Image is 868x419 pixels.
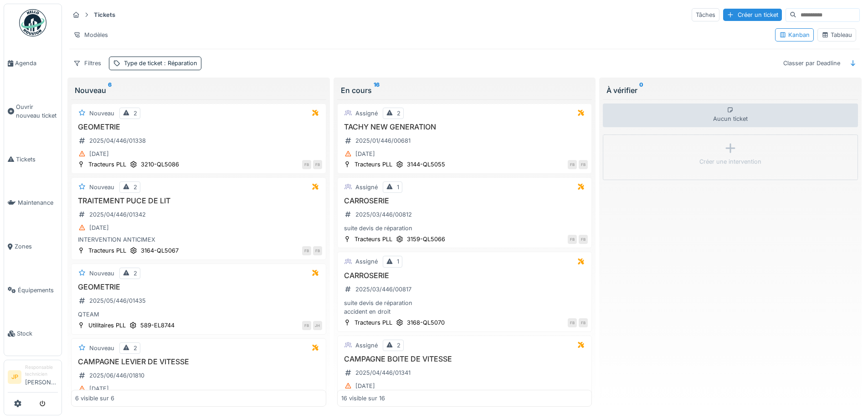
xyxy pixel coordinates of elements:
li: JP [8,370,21,384]
div: 2025/06/446/01810 [89,371,144,380]
div: Kanban [779,31,810,39]
h3: TACHY NEW GENERATION [341,123,588,131]
span: Stock [17,329,58,338]
div: 6 visible sur 6 [75,394,114,403]
strong: Tickets [90,10,119,19]
div: Aucun ticket [603,103,858,127]
div: 2 [397,109,401,118]
a: Ouvrir nouveau ticket [4,85,62,138]
div: FB [579,318,588,327]
div: 2025/04/446/01338 [89,136,146,145]
span: Maintenance [18,198,58,207]
h3: CARROSERIE [341,271,588,280]
span: : Réparation [162,60,197,67]
a: Tickets [4,138,62,181]
div: Créer un ticket [723,9,782,21]
span: Équipements [18,286,58,295]
div: 589-EL8744 [140,321,175,330]
div: 1 [397,257,399,266]
a: Stock [4,312,62,356]
a: Zones [4,225,62,269]
div: FB [568,235,577,244]
sup: 6 [108,85,112,96]
div: 2 [134,109,137,118]
div: Assigné [355,341,378,350]
div: Créer une intervention [699,157,761,166]
img: Badge_color-CXgf-gQk.svg [19,9,46,36]
div: FB [579,160,588,169]
div: Nouveau [75,85,323,96]
div: [DATE] [89,384,109,393]
div: suite devis de réparation accident en droit [341,299,588,316]
div: Nouveau [89,183,114,191]
div: 1 [397,183,399,191]
h3: CAMPAGNE BOITE DE VITESSE [341,355,588,363]
div: Nouveau [89,269,114,278]
div: FB [313,246,322,255]
div: 3164-QL5067 [141,246,179,255]
div: Assigné [355,183,378,191]
div: 2 [134,344,137,352]
div: FB [568,318,577,327]
div: FB [568,160,577,169]
h3: GEOMETRIE [75,283,322,291]
div: Utilitaires PLL [88,321,126,330]
h3: TRAITEMENT PUCE DE LIT [75,197,322,205]
div: Tracteurs PLL [354,160,392,169]
div: Classer par Deadline [779,57,844,70]
div: JH [313,321,322,330]
a: JP Responsable technicien[PERSON_NAME] [8,364,58,393]
div: 2 [397,341,401,350]
span: Zones [15,242,58,251]
span: Tickets [16,155,58,164]
div: FB [302,160,311,169]
div: Type de ticket [124,59,197,67]
div: Tracteurs PLL [88,160,126,169]
h3: CARROSERIE [341,197,588,205]
div: [DATE] [89,223,109,232]
div: Assigné [355,257,378,266]
div: Tracteurs PLL [354,235,392,243]
div: QTEAM [75,310,322,319]
div: [DATE] [89,150,109,158]
div: suite devis de réparation [341,224,588,233]
div: 2025/01/446/00681 [355,136,411,145]
div: FB [302,246,311,255]
div: Filtres [69,57,105,70]
a: Agenda [4,41,62,85]
div: 16 visible sur 16 [341,394,385,403]
div: 2 [134,269,137,278]
div: Nouveau [89,109,114,118]
div: INTERVENTION ANTICIMEX [75,235,322,244]
div: 2025/05/446/01435 [89,296,146,305]
div: FB [302,321,311,330]
div: 3159-QL5066 [407,235,445,243]
span: Ouvrir nouveau ticket [16,103,58,120]
div: 3210-QL5086 [141,160,179,169]
div: Modèles [69,28,112,41]
a: Équipements [4,269,62,312]
div: En cours [341,85,589,96]
div: À vérifier [606,85,854,96]
a: Maintenance [4,181,62,225]
span: Agenda [15,59,58,67]
div: Nouveau [89,344,114,352]
div: Responsable technicien [25,364,58,378]
div: 3168-QL5070 [407,318,445,327]
h3: GEOMETRIE [75,123,322,131]
div: 3144-QL5055 [407,160,445,169]
div: 2025/03/446/00817 [355,285,411,294]
div: Tableau [822,31,852,39]
div: FB [313,160,322,169]
li: [PERSON_NAME] [25,364,58,390]
div: Assigné [355,109,378,118]
div: 2025/03/446/00812 [355,210,412,219]
div: Tracteurs PLL [354,318,392,327]
sup: 0 [639,85,643,96]
div: [DATE] [355,382,375,390]
div: 2 [134,183,137,191]
div: [DATE] [355,150,375,158]
div: Tâches [692,8,719,21]
div: 2025/04/446/01342 [89,210,146,219]
div: 2025/04/446/01341 [355,368,411,377]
